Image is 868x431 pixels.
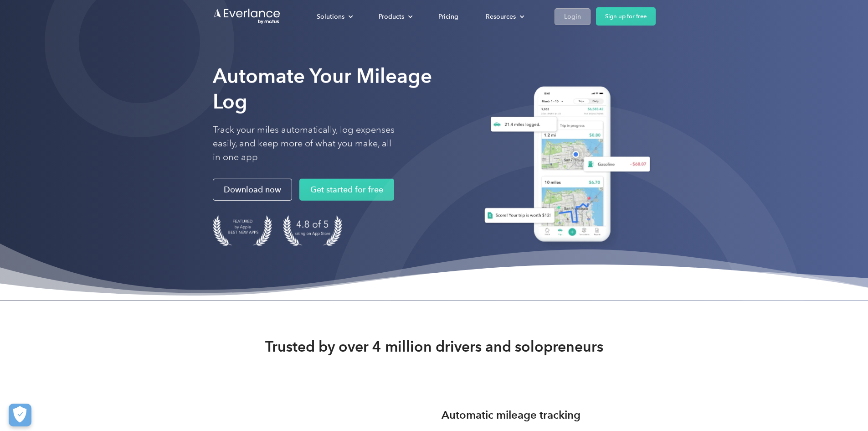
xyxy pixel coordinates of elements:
div: Solutions [308,8,360,24]
strong: Automate Your Mileage Log [213,64,432,114]
div: Resources [477,8,532,24]
img: Everlance, mileage tracker app, expense tracking app [473,79,656,252]
div: Products [370,8,420,24]
a: Download now [213,179,292,201]
strong: Trusted by over 4 million drivers and solopreneurs [265,338,603,356]
p: Track your miles automatically, log expenses easily, and keep more of what you make, all in one app [213,123,395,164]
div: Products [379,10,404,22]
div: Pricing [438,10,458,22]
a: Go to homepage [213,8,281,25]
div: Login [564,10,581,22]
a: Login [555,8,591,25]
div: Solutions [317,10,344,22]
button: Cookies Settings [9,404,31,426]
img: Badge for Featured by Apple Best New Apps [213,215,272,246]
h3: Automatic mileage tracking [442,407,580,423]
a: Sign up for free [596,7,656,26]
img: 4.9 out of 5 stars on the app store [283,215,342,246]
a: Get started for free [299,179,394,201]
div: Resources [486,10,516,22]
a: Pricing [429,8,467,24]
